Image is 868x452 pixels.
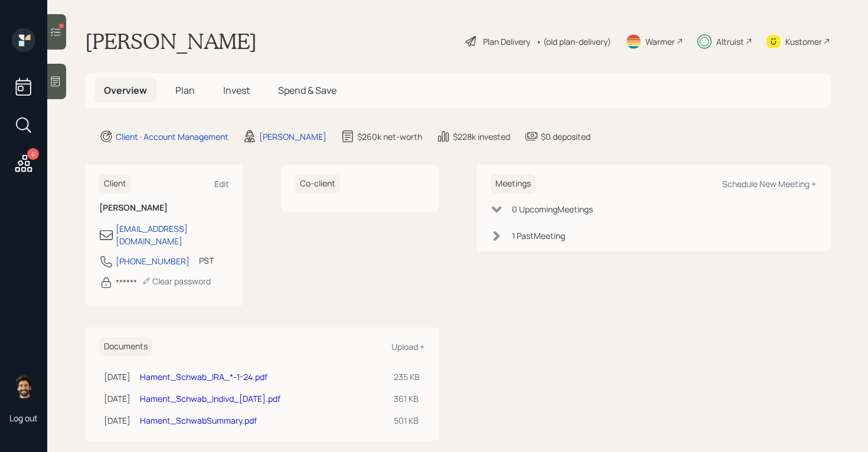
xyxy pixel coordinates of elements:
[394,392,420,405] div: 361 KB
[99,337,152,356] h6: Documents
[116,255,190,267] div: [PHONE_NUMBER]
[536,35,611,48] div: • (old plan-delivery)
[214,178,229,189] div: Edit
[142,276,211,287] div: Clear password
[391,341,425,352] div: Upload +
[175,84,195,97] span: Plan
[483,35,530,48] div: Plan Delivery
[99,174,131,194] h6: Client
[645,35,675,48] div: Warmer
[357,130,422,143] div: $260k net-worth
[140,371,267,382] a: Hament_Schwab_IRA_*-1-24.pdf
[278,84,337,97] span: Spend & Save
[9,412,38,424] div: Log out
[12,375,35,398] img: eric-schwartz-headshot.png
[199,254,214,267] div: PST
[512,230,565,242] div: 1 Past Meeting
[104,371,130,383] div: [DATE]
[394,371,420,383] div: 235 KB
[512,203,593,215] div: 0 Upcoming Meeting s
[99,203,229,213] h6: [PERSON_NAME]
[116,130,229,143] div: Client · Account Management
[104,414,130,427] div: [DATE]
[85,28,257,54] h1: [PERSON_NAME]
[104,392,130,405] div: [DATE]
[259,130,327,143] div: [PERSON_NAME]
[27,148,39,160] div: 6
[223,84,250,97] span: Invest
[453,130,510,143] div: $228k invested
[394,414,420,427] div: 501 KB
[541,130,590,143] div: $0 deposited
[295,174,340,194] h6: Co-client
[716,35,744,48] div: Altruist
[722,178,816,189] div: Schedule New Meeting +
[104,84,147,97] span: Overview
[785,35,822,48] div: Kustomer
[491,174,536,194] h6: Meetings
[116,222,229,247] div: [EMAIL_ADDRESS][DOMAIN_NAME]
[140,393,280,404] a: Hament_Schwab_Indivd_[DATE].pdf
[140,415,257,426] a: Hament_SchwabSummary.pdf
